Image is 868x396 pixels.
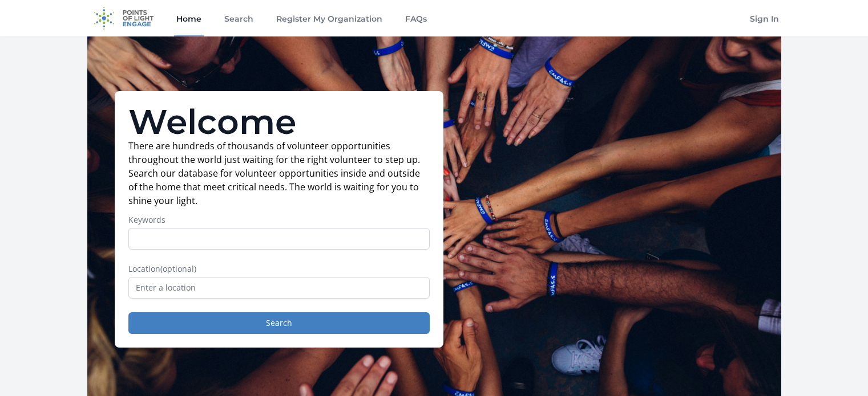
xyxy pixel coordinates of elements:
[128,263,430,275] label: Location
[160,263,196,274] span: (optional)
[128,277,430,299] input: Enter a location
[128,139,430,207] p: There are hundreds of thousands of volunteer opportunities throughout the world just waiting for ...
[128,312,430,334] button: Search
[128,214,430,226] label: Keywords
[128,105,430,139] h1: Welcome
